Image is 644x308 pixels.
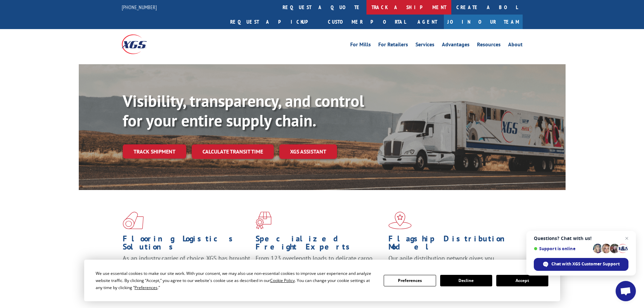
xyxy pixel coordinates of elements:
span: Our agile distribution network gives you nationwide inventory management on demand. [388,254,513,270]
a: Advantages [442,42,470,49]
a: XGS ASSISTANT [279,144,337,159]
a: For Retailers [378,42,408,49]
div: Chat with XGS Customer Support [534,258,628,271]
a: Agent [411,15,444,29]
a: Resources [477,42,501,49]
span: Cookie Policy [270,278,295,283]
img: xgs-icon-flagship-distribution-model-red [388,212,412,229]
a: For Mills [350,42,371,49]
img: xgs-icon-total-supply-chain-intelligence-red [123,212,144,229]
span: Chat with XGS Customer Support [551,261,620,267]
p: From 123 overlength loads to delicate cargo, our experienced staff knows the best way to move you... [256,254,383,284]
span: As an industry carrier of choice, XGS has brought innovation and dedication to flooring logistics... [123,254,250,278]
a: Customer Portal [323,15,411,29]
h1: Flooring Logistics Solutions [123,235,251,254]
h1: Flagship Distribution Model [388,235,516,254]
span: Support is online [534,246,591,251]
h1: Specialized Freight Experts [256,235,383,254]
div: We use essential cookies to make our site work. With your consent, we may also use non-essential ... [96,270,376,291]
button: Accept [496,275,548,286]
b: Visibility, transparency, and control for your entire supply chain. [123,90,364,131]
span: Preferences [135,285,158,290]
a: Calculate transit time [192,144,274,159]
span: Close chat [623,234,631,242]
div: Cookie Consent Prompt [84,260,560,301]
a: Services [415,42,434,49]
a: Request a pickup [225,15,323,29]
button: Preferences [384,275,436,286]
div: Open chat [616,281,636,301]
img: xgs-icon-focused-on-flooring-red [256,212,271,229]
a: Join Our Team [444,15,523,29]
button: Decline [440,275,492,286]
a: [PHONE_NUMBER] [122,4,157,10]
span: Questions? Chat with us! [534,236,628,241]
a: Track shipment [123,144,186,159]
a: About [508,42,523,49]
